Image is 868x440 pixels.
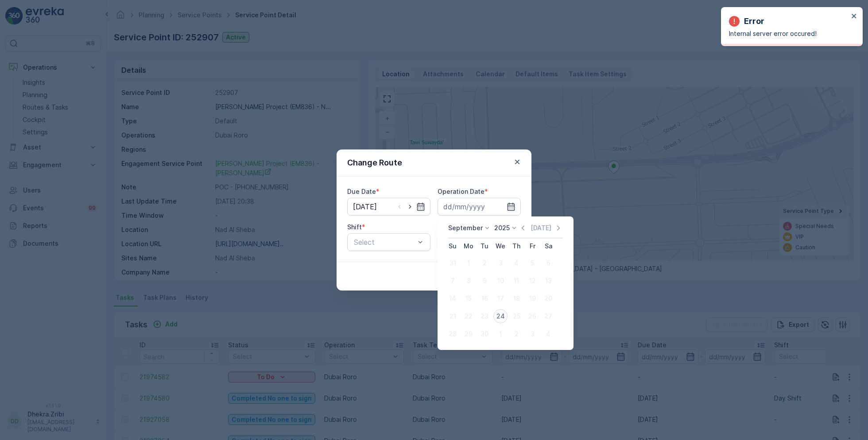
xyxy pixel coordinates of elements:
[347,198,430,216] input: dd/mm/yyyy
[461,238,477,254] th: Monday
[851,12,857,21] button: close
[524,238,540,254] th: Friday
[461,291,476,306] div: 15
[446,291,460,306] div: 14
[493,327,508,341] div: 1
[461,327,476,341] div: 29
[477,309,492,323] div: 23
[541,256,555,270] div: 6
[525,274,539,288] div: 12
[493,291,508,306] div: 17
[461,274,476,288] div: 8
[540,238,556,254] th: Saturday
[493,309,508,323] div: 24
[445,238,461,254] th: Sunday
[509,256,523,270] div: 4
[461,309,476,323] div: 22
[525,327,539,341] div: 3
[438,198,521,216] input: dd/mm/yyyy
[525,309,539,323] div: 26
[448,224,483,232] p: September
[446,327,460,341] div: 28
[493,274,508,288] div: 10
[347,157,402,169] p: Change Route
[508,238,524,254] th: Thursday
[541,327,555,341] div: 4
[461,256,476,270] div: 1
[525,291,539,306] div: 19
[446,274,460,288] div: 7
[493,256,508,270] div: 3
[492,238,508,254] th: Wednesday
[525,256,539,270] div: 5
[438,188,484,195] label: Operation Date
[477,274,492,288] div: 9
[509,327,523,341] div: 2
[744,15,764,27] p: Error
[541,309,555,323] div: 27
[729,29,849,38] p: Internal server error occured!
[354,237,415,247] p: Select
[509,309,523,323] div: 25
[446,309,460,323] div: 21
[509,274,523,288] div: 11
[477,291,492,306] div: 16
[477,238,492,254] th: Tuesday
[477,256,492,270] div: 2
[347,223,362,231] label: Shift
[446,256,460,270] div: 31
[531,224,551,232] p: [DATE]
[494,224,510,232] p: 2025
[509,291,523,306] div: 18
[541,274,555,288] div: 13
[347,188,376,195] label: Due Date
[477,327,492,341] div: 30
[541,291,555,306] div: 20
